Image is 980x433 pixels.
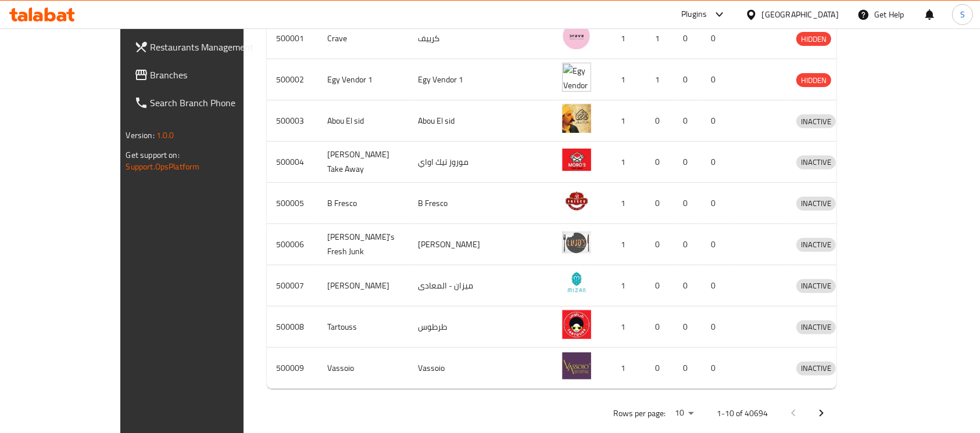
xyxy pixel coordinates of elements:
div: INACTIVE [796,114,836,128]
td: Tartouss [318,306,409,348]
td: Egy Vendor 1 [318,59,409,100]
span: HIDDEN [796,33,831,46]
img: Mizan - Maadi [562,269,591,298]
img: Lujo's Fresh Junk [562,228,591,257]
td: 1 [605,265,646,306]
td: 0 [646,183,674,224]
td: 0 [702,265,729,306]
td: 1 [605,142,646,183]
td: 500004 [267,142,318,183]
img: B Fresco [562,186,591,215]
td: 0 [674,306,702,348]
td: Vassoio [318,348,409,389]
td: Abou El sid [318,100,409,142]
div: INACTIVE [796,320,836,334]
span: INACTIVE [796,362,836,375]
td: 500009 [267,348,318,389]
td: 0 [674,224,702,265]
td: [PERSON_NAME]'s Fresh Junk [318,224,409,265]
td: 1 [605,348,646,389]
span: INACTIVE [796,279,836,293]
button: Next page [807,399,835,427]
td: 0 [674,265,702,306]
span: HIDDEN [796,74,831,87]
td: Abou El sid [409,100,494,142]
a: Branches [125,61,284,89]
img: Abou El sid [562,104,591,133]
td: 1 [605,306,646,348]
span: INACTIVE [796,238,836,251]
div: INACTIVE [796,197,836,211]
td: 1 [605,100,646,142]
td: 0 [702,59,729,100]
td: 0 [646,224,674,265]
img: Tartouss [562,310,591,339]
td: Egy Vendor 1 [409,59,494,100]
td: [PERSON_NAME] Take Away [318,142,409,183]
td: 1 [646,18,674,59]
td: 500005 [267,183,318,224]
div: INACTIVE [796,156,836,169]
span: Get support on: [126,147,180,163]
td: B Fresco [409,183,494,224]
td: B Fresco [318,183,409,224]
img: Vassoio [562,351,591,380]
td: 0 [702,183,729,224]
span: INACTIVE [796,156,836,169]
td: 0 [646,100,674,142]
span: Restaurants Management [151,40,275,54]
div: INACTIVE [796,238,836,252]
span: 1.0.0 [156,128,174,143]
td: كرييف [409,18,494,59]
span: INACTIVE [796,115,836,128]
td: 1 [605,224,646,265]
p: 1-10 of 40694 [717,406,768,421]
td: 0 [646,348,674,389]
span: S [960,8,965,21]
td: 500002 [267,59,318,100]
td: 0 [674,142,702,183]
a: Restaurants Management [125,33,284,61]
td: 0 [646,265,674,306]
td: 0 [702,306,729,348]
td: Vassoio [409,348,494,389]
td: [PERSON_NAME] [318,265,409,306]
div: HIDDEN [796,32,831,46]
div: [GEOGRAPHIC_DATA] [762,8,839,21]
td: 0 [702,224,729,265]
div: INACTIVE [796,279,836,293]
span: INACTIVE [796,320,836,334]
td: 0 [702,18,729,59]
td: 0 [646,306,674,348]
td: 0 [674,183,702,224]
td: 1 [605,59,646,100]
a: Search Branch Phone [125,89,284,117]
td: موروز تيك اواي [409,142,494,183]
td: 0 [674,18,702,59]
div: HIDDEN [796,73,831,87]
td: 1 [605,183,646,224]
td: Crave [318,18,409,59]
td: ميزان - المعادى [409,265,494,306]
td: 500007 [267,265,318,306]
img: Egy Vendor 1 [562,63,591,92]
td: 500006 [267,224,318,265]
td: 500008 [267,306,318,348]
td: 1 [646,59,674,100]
a: Support.OpsPlatform [126,159,200,174]
td: 0 [674,348,702,389]
td: 1 [605,18,646,59]
td: 0 [646,142,674,183]
td: 0 [674,59,702,100]
span: Branches [151,68,275,82]
td: 500003 [267,100,318,142]
img: Moro's Take Away [562,145,591,174]
td: 0 [702,100,729,142]
img: Crave [562,21,591,50]
span: Version: [126,128,155,143]
td: 500001 [267,18,318,59]
td: 0 [702,142,729,183]
div: Plugins [681,8,707,21]
td: 0 [674,100,702,142]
